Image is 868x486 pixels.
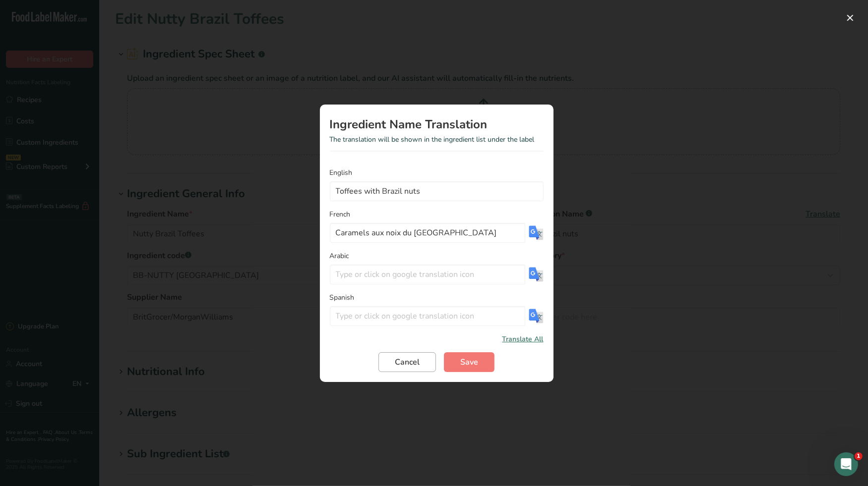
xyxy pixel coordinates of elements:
[330,292,544,303] label: Spanish
[378,352,436,372] button: Cancel
[529,309,544,324] img: Use Google translation
[330,134,544,145] p: The translation will be shown in the ingredient list under the label
[330,209,544,219] label: French
[330,306,525,326] input: Type or click on google translation icon
[330,265,525,284] input: Type or click on google translation icon
[529,225,544,240] img: Use Google translation
[834,452,858,476] iframe: Intercom live chat
[855,452,863,460] span: 1
[502,334,544,344] span: Translate All
[330,223,525,243] input: Type or click on google translation icon
[330,251,544,261] label: Arabic
[330,118,544,130] h1: Ingredient Name Translation
[395,356,420,368] span: Cancel
[460,356,478,368] span: Save
[444,352,495,372] button: Save
[529,267,544,282] img: Use Google translation
[330,167,544,178] label: English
